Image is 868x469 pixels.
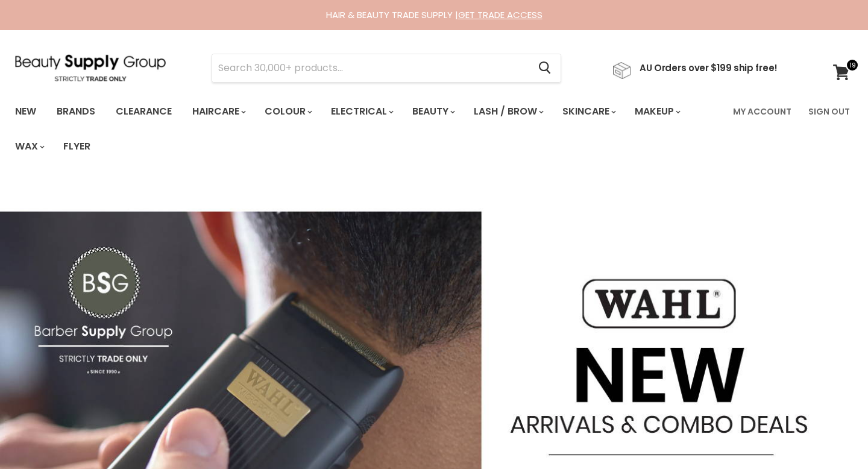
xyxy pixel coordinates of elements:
a: Sign Out [801,99,857,124]
a: Flyer [54,134,99,159]
a: Colour [256,99,319,124]
a: Brands [48,99,104,124]
a: My Account [726,99,799,124]
a: Skincare [553,99,623,124]
iframe: Gorgias live chat messenger [808,412,856,457]
a: Electrical [322,99,401,124]
form: Product [212,54,561,83]
a: Haircare [183,99,253,124]
input: Search [212,54,529,82]
a: Wax [6,134,52,159]
button: Search [529,54,561,82]
a: GET TRADE ACCESS [458,8,542,21]
a: Beauty [403,99,462,124]
a: Makeup [626,99,688,124]
a: New [6,99,45,124]
a: Lash / Brow [465,99,551,124]
a: Clearance [107,99,181,124]
ul: Main menu [6,94,726,164]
